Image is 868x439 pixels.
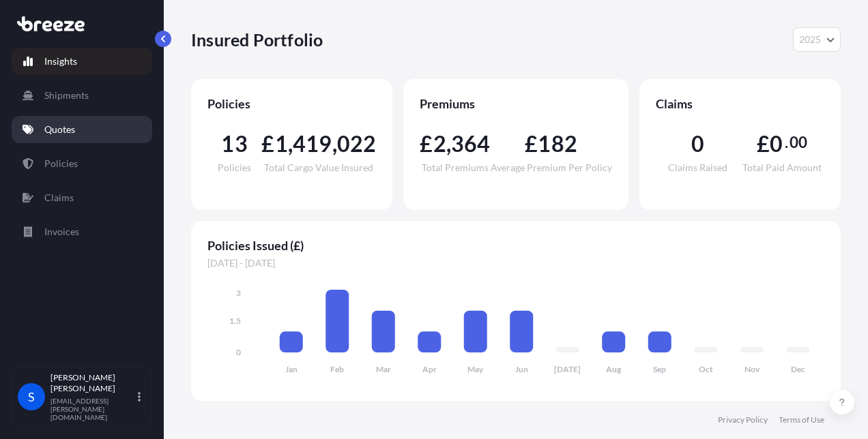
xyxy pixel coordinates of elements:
span: 364 [451,133,491,155]
span: 0 [691,133,704,155]
span: £ [261,133,274,155]
span: Premiums [420,95,611,112]
p: Policies [44,157,78,170]
a: Insights [12,48,152,75]
span: 2025 [799,33,821,46]
tspan: [DATE] [554,364,581,374]
span: Claims [656,95,824,112]
span: , [332,133,337,155]
a: Quotes [12,116,152,143]
tspan: Feb [330,364,344,374]
span: 022 [337,133,377,155]
p: Shipments [44,89,89,102]
span: 00 [790,137,807,148]
tspan: 3 [236,288,241,298]
a: Privacy Policy [718,414,768,425]
span: , [446,133,451,155]
tspan: Apr [422,364,437,374]
tspan: Sep [653,364,666,374]
tspan: Aug [606,364,622,374]
span: 0 [770,133,783,155]
span: £ [420,133,433,155]
tspan: Dec [791,364,805,374]
button: Year Selector [793,27,841,52]
span: Claims Raised [668,163,727,172]
tspan: 1.5 [229,316,241,326]
a: Shipments [12,82,152,109]
a: Terms of Use [779,414,824,425]
span: , [288,133,293,155]
p: Quotes [44,123,75,136]
tspan: Oct [699,364,713,374]
span: Policies [218,163,251,172]
p: Insured Portfolio [191,29,323,50]
span: Total Premiums [422,163,489,172]
span: Policies Issued (£) [207,237,824,254]
a: Claims [12,184,152,211]
p: [PERSON_NAME] [PERSON_NAME] [50,372,135,394]
span: 419 [293,133,332,155]
tspan: May [467,364,484,374]
a: Policies [12,150,152,177]
span: . [785,137,788,148]
tspan: Nov [744,364,760,374]
tspan: Mar [376,364,391,374]
p: Claims [44,191,74,205]
span: S [28,390,35,404]
span: 182 [538,133,577,155]
tspan: Jun [515,364,528,374]
span: 1 [275,133,288,155]
span: Average Premium Per Policy [491,163,612,172]
span: £ [525,133,538,155]
span: 2 [433,133,446,155]
tspan: Jan [285,364,298,374]
p: [EMAIL_ADDRESS][PERSON_NAME][DOMAIN_NAME] [50,397,135,421]
span: Total Paid Amount [742,163,822,172]
span: Total Cargo Value Insured [264,163,373,172]
span: £ [757,133,770,155]
span: 13 [221,133,247,155]
p: Invoices [44,225,79,239]
span: Policies [207,95,376,112]
tspan: 0 [236,347,241,357]
a: Invoices [12,218,152,245]
p: Insights [44,55,77,68]
span: [DATE] - [DATE] [207,256,824,270]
